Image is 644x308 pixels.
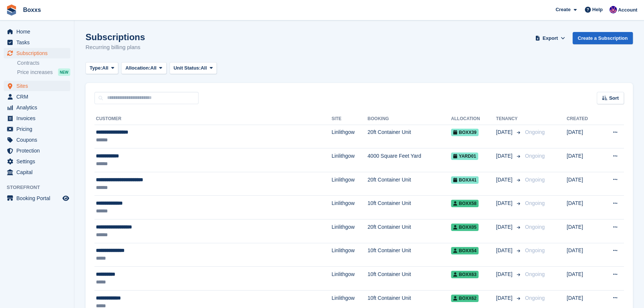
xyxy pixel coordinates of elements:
[496,270,514,278] span: [DATE]
[567,148,600,172] td: [DATE]
[332,148,368,172] td: Linlithgow
[367,125,451,148] td: 20ft Container Unit
[451,295,479,302] span: Boxx62
[609,94,619,102] span: Sort
[150,64,157,72] span: All
[332,172,368,196] td: Linlithgow
[16,37,61,48] span: Tasks
[4,167,70,177] a: menu
[367,113,451,125] th: Booking
[16,26,61,37] span: Home
[567,219,600,243] td: [DATE]
[525,129,545,135] span: Ongoing
[7,184,74,191] span: Storefront
[367,196,451,219] td: 10ft Container Unit
[90,64,102,72] span: Type:
[525,295,545,301] span: Ongoing
[86,43,145,52] p: Recurring billing plans
[16,102,61,113] span: Analytics
[451,113,496,125] th: Allocation
[16,135,61,145] span: Coupons
[16,92,61,102] span: CRM
[17,60,70,67] a: Contracts
[525,271,545,277] span: Ongoing
[16,145,61,156] span: Protection
[4,113,70,123] a: menu
[4,145,70,156] a: menu
[573,32,633,44] a: Create a Subscription
[16,81,61,91] span: Sites
[332,219,368,243] td: Linlithgow
[86,62,118,74] button: Type: All
[58,68,70,76] div: NEW
[4,81,70,91] a: menu
[6,4,17,16] img: stora-icon-8386f47178a22dfd0bd8f6a31ec36ba5ce8667c1dd55bd0f319d3a0aa187defe.svg
[20,4,44,16] a: Boxxs
[534,32,567,44] button: Export
[16,193,61,203] span: Booking Portal
[451,153,478,160] span: Yard01
[525,224,545,230] span: Ongoing
[609,6,617,13] img: Jamie Malcolm
[567,267,600,291] td: [DATE]
[367,267,451,291] td: 10ft Container Unit
[451,224,479,231] span: Boxx05
[4,124,70,134] a: menu
[451,200,479,207] span: Boxx58
[496,113,522,125] th: Tenancy
[367,219,451,243] td: 20ft Container Unit
[4,135,70,145] a: menu
[451,129,479,136] span: Boxx39
[367,172,451,196] td: 20ft Container Unit
[17,69,53,76] span: Price increases
[567,125,600,148] td: [DATE]
[16,113,61,123] span: Invoices
[451,271,479,278] span: Boxx63
[496,247,514,254] span: [DATE]
[451,176,479,184] span: Boxx41
[86,32,145,42] h1: Subscriptions
[567,196,600,219] td: [DATE]
[567,243,600,267] td: [DATE]
[525,247,545,253] span: Ongoing
[102,64,109,72] span: All
[94,113,332,125] th: Customer
[61,194,70,203] a: Preview store
[201,64,207,72] span: All
[567,172,600,196] td: [DATE]
[4,37,70,48] a: menu
[618,6,637,14] span: Account
[16,167,61,177] span: Capital
[4,193,70,203] a: menu
[125,64,150,72] span: Allocation:
[121,62,167,74] button: Allocation: All
[556,6,570,13] span: Create
[16,156,61,167] span: Settings
[367,243,451,267] td: 10ft Container Unit
[496,128,514,136] span: [DATE]
[4,48,70,58] a: menu
[16,124,61,134] span: Pricing
[332,267,368,291] td: Linlithgow
[332,125,368,148] td: Linlithgow
[525,153,545,159] span: Ongoing
[16,48,61,58] span: Subscriptions
[496,294,514,302] span: [DATE]
[525,200,545,206] span: Ongoing
[4,26,70,37] a: menu
[4,92,70,102] a: menu
[567,113,600,125] th: Created
[496,199,514,207] span: [DATE]
[496,176,514,184] span: [DATE]
[592,6,603,13] span: Help
[17,68,70,76] a: Price increases NEW
[332,113,368,125] th: Site
[4,102,70,113] a: menu
[542,35,558,42] span: Export
[367,148,451,172] td: 4000 Square Feet Yard
[451,247,479,254] span: Boxx54
[174,64,201,72] span: Unit Status:
[170,62,217,74] button: Unit Status: All
[496,223,514,231] span: [DATE]
[332,196,368,219] td: Linlithgow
